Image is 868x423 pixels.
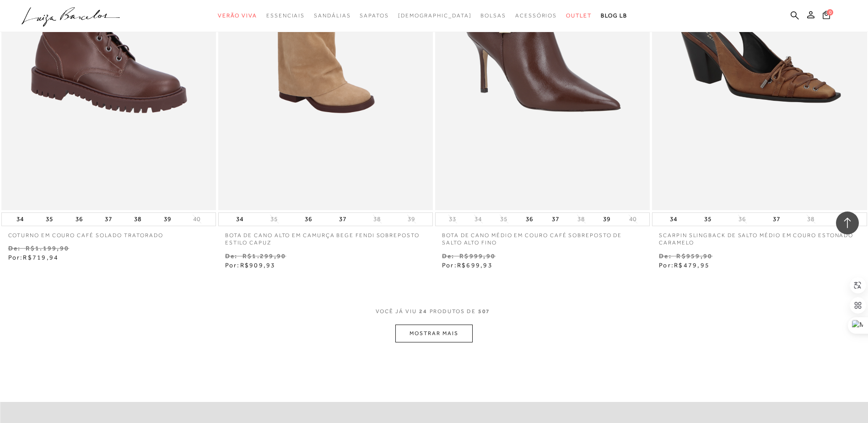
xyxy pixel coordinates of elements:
span: R$699,93 [457,261,493,269]
button: 34 [472,215,485,223]
a: BOTA DE CANO MÉDIO EM COURO CAFÉ SOBREPOSTO DE SALTO ALTO FINO [435,226,650,247]
a: categoryNavScreenReaderText [314,7,350,24]
a: noSubCategoriesText [398,7,472,24]
a: categoryNavScreenReaderText [218,7,257,24]
button: 35 [701,213,714,226]
a: categoryNavScreenReaderText [266,7,305,24]
span: Bolsas [480,12,506,19]
a: categoryNavScreenReaderText [515,7,557,24]
button: 38 [804,215,817,223]
button: MOSTRAR MAIS [395,325,472,342]
button: 39 [600,213,613,226]
span: R$719,94 [23,254,59,261]
button: 39 [161,213,174,226]
button: 36 [523,213,536,226]
a: categoryNavScreenReaderText [480,7,506,24]
span: [DEMOGRAPHIC_DATA] [398,12,472,19]
span: Por: [659,261,710,269]
span: 0 [827,9,833,16]
small: R$1.299,90 [243,252,286,260]
span: Essenciais [266,12,305,19]
button: 34 [233,213,246,226]
button: 36 [736,215,749,223]
small: De: [225,252,238,260]
button: 0 [820,10,833,22]
span: BLOG LB [601,12,627,19]
span: Verão Viva [218,12,257,19]
span: Sapatos [360,12,388,19]
span: Por: [225,261,276,269]
small: R$999,90 [459,252,496,260]
a: COTURNO EM COURO CAFÉ SOLADO TRATORADO [1,226,216,239]
button: 38 [131,213,144,226]
button: 37 [102,213,115,226]
small: De: [442,252,455,260]
a: SCARPIN SLINGBACK DE SALTO MÉDIO EM COURO ESTONADO CARAMELO [652,226,867,247]
button: 36 [73,213,86,226]
button: 35 [43,213,56,226]
span: 507 [478,308,491,325]
span: VOCê JÁ VIU [376,308,417,315]
span: R$479,95 [674,261,710,269]
span: 24 [419,308,427,325]
button: 37 [336,213,349,226]
small: R$959,90 [676,252,712,260]
button: 37 [549,213,562,226]
a: BLOG LB [601,7,627,24]
span: Sandálias [314,12,350,19]
button: 34 [667,213,680,226]
button: 40 [190,215,203,223]
button: 36 [302,213,315,226]
button: 38 [371,215,383,223]
button: 34 [14,213,27,226]
button: 37 [770,213,783,226]
small: De: [8,244,21,252]
button: 33 [446,215,459,223]
button: 35 [268,215,280,223]
a: categoryNavScreenReaderText [566,7,592,24]
button: 38 [575,215,588,223]
span: Outlet [566,12,592,19]
a: categoryNavScreenReaderText [360,7,388,24]
button: 39 [405,215,418,223]
button: 35 [497,215,510,223]
span: Acessórios [515,12,557,19]
button: 39 [839,213,852,226]
small: De: [659,252,672,260]
span: Por: [442,261,493,269]
span: R$909,93 [240,261,276,269]
button: 40 [626,215,639,223]
small: R$1.199,90 [26,244,69,252]
a: BOTA DE CANO ALTO EM CAMURÇA BEGE FENDI SOBREPOSTO ESTILO CAPUZ [218,226,433,247]
span: PRODUTOS DE [430,308,476,315]
span: Por: [8,254,59,261]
